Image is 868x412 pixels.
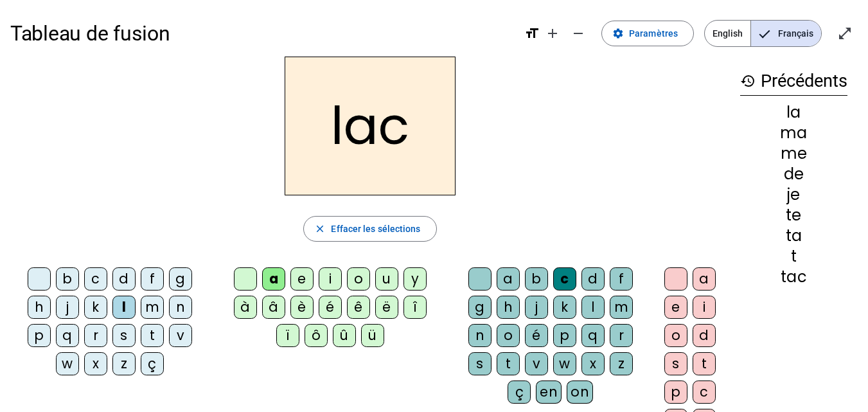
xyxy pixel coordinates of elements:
[664,296,687,319] div: e
[565,21,591,46] button: Diminuer la taille de la police
[740,208,847,223] div: te
[56,267,79,291] div: b
[740,146,847,161] div: me
[403,267,427,291] div: y
[545,26,560,41] mat-icon: add
[567,381,593,404] div: on
[664,381,687,404] div: p
[693,352,716,375] div: t
[112,324,136,347] div: s
[553,352,576,375] div: w
[262,267,285,291] div: a
[319,296,342,319] div: é
[141,267,164,291] div: f
[740,166,847,182] div: de
[347,296,370,319] div: ê
[347,267,370,291] div: o
[112,267,136,291] div: d
[84,296,107,319] div: k
[536,381,562,404] div: en
[553,296,576,319] div: k
[468,296,492,319] div: g
[331,221,420,237] span: Effacer les sélections
[314,223,326,235] mat-icon: close
[740,187,847,202] div: je
[497,324,520,347] div: o
[751,21,821,46] span: Français
[112,352,136,375] div: z
[56,296,79,319] div: j
[112,296,136,319] div: l
[740,73,756,89] mat-icon: history
[375,267,398,291] div: u
[612,28,624,39] mat-icon: settings
[740,249,847,264] div: t
[375,296,398,319] div: ë
[290,296,314,319] div: è
[832,21,858,46] button: Entrer en plein écran
[740,125,847,141] div: ma
[693,324,716,347] div: d
[705,21,750,46] span: English
[333,324,356,347] div: û
[581,324,605,347] div: q
[28,296,51,319] div: h
[141,352,164,375] div: ç
[525,267,548,291] div: b
[740,105,847,120] div: la
[525,352,548,375] div: v
[664,324,687,347] div: o
[508,381,531,404] div: ç
[319,267,342,291] div: i
[525,296,548,319] div: j
[403,296,427,319] div: î
[234,296,257,319] div: à
[285,57,456,195] h2: lac
[664,352,687,375] div: s
[169,267,192,291] div: g
[303,216,436,242] button: Effacer les sélections
[610,267,633,291] div: f
[610,324,633,347] div: r
[84,324,107,347] div: r
[524,26,540,41] mat-icon: format_size
[629,26,678,41] span: Paramètres
[571,26,586,41] mat-icon: remove
[169,296,192,319] div: n
[169,324,192,347] div: v
[305,324,328,347] div: ô
[581,352,605,375] div: x
[276,324,299,347] div: ï
[56,352,79,375] div: w
[693,381,716,404] div: c
[361,324,384,347] div: ü
[56,324,79,347] div: q
[84,352,107,375] div: x
[497,352,520,375] div: t
[468,352,492,375] div: s
[141,296,164,319] div: m
[581,296,605,319] div: l
[837,26,853,41] mat-icon: open_in_full
[10,13,514,54] h1: Tableau de fusion
[740,228,847,244] div: ta
[540,21,565,46] button: Augmenter la taille de la police
[704,20,822,47] mat-button-toggle-group: Language selection
[28,324,51,347] div: p
[610,296,633,319] div: m
[497,267,520,291] div: a
[468,324,492,347] div: n
[262,296,285,319] div: â
[740,269,847,285] div: tac
[497,296,520,319] div: h
[740,67,847,96] h3: Précédents
[693,267,716,291] div: a
[525,324,548,347] div: é
[693,296,716,319] div: i
[141,324,164,347] div: t
[601,21,694,46] button: Paramètres
[84,267,107,291] div: c
[581,267,605,291] div: d
[553,267,576,291] div: c
[610,352,633,375] div: z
